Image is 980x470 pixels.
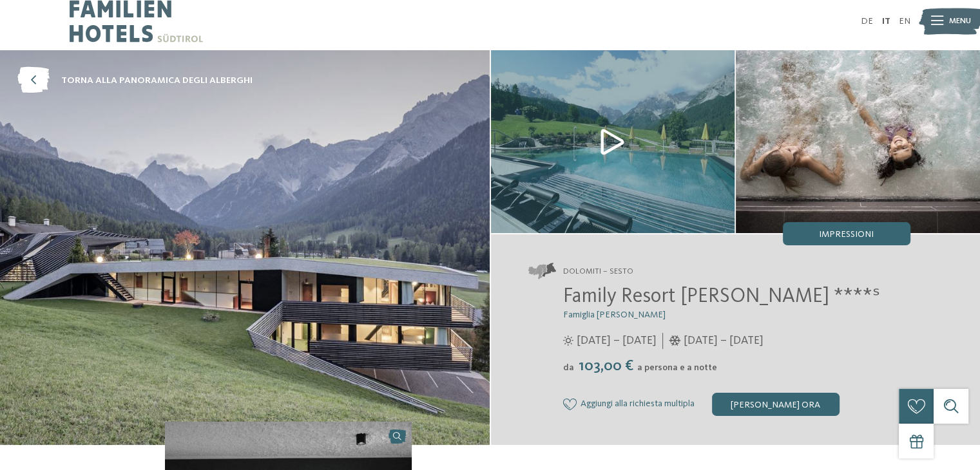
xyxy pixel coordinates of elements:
[819,230,874,239] span: Impressioni
[669,335,681,346] i: Orari d'apertura inverno
[577,333,657,349] span: [DATE] – [DATE]
[949,15,971,27] span: Menu
[684,333,764,349] span: [DATE] – [DATE]
[581,399,695,409] span: Aggiungi alla richiesta multipla
[491,50,735,233] img: Il nostro family hotel a Sesto, il vostro rifugio sulle Dolomiti.
[712,393,840,416] div: [PERSON_NAME] ora
[736,50,980,233] img: Il nostro family hotel a Sesto, il vostro rifugio sulle Dolomiti.
[575,359,636,374] span: 103,00 €
[861,17,873,26] a: DE
[563,363,574,372] span: da
[563,287,880,307] span: Family Resort [PERSON_NAME] ****ˢ
[881,17,890,26] a: IT
[899,17,910,26] a: EN
[563,310,666,319] span: Famiglia [PERSON_NAME]
[17,68,253,94] a: torna alla panoramica degli alberghi
[637,363,717,372] span: a persona e a notte
[563,335,573,346] i: Orari d'apertura estate
[563,266,633,277] span: Dolomiti – Sesto
[61,74,253,87] span: torna alla panoramica degli alberghi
